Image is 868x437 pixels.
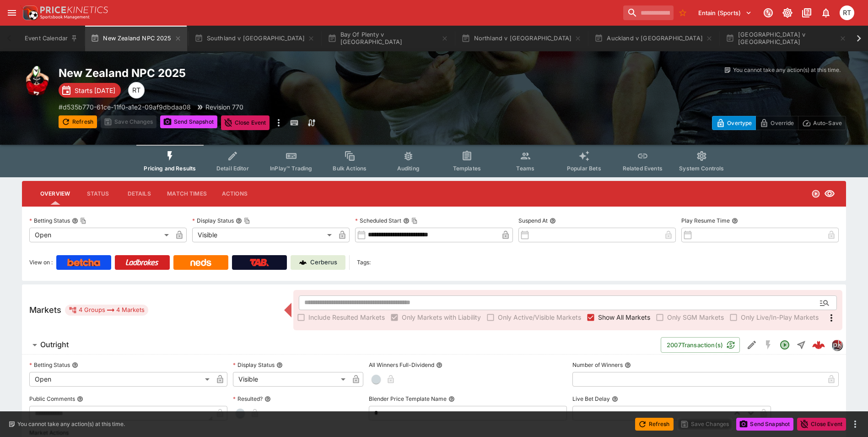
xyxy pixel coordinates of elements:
[797,418,846,431] button: Close Event
[572,361,623,369] p: Number of Winners
[244,218,250,224] button: Copy To Clipboard
[837,3,857,23] button: Richard Tatton
[550,218,556,224] button: Suspend At
[812,339,825,351] img: logo-cerberus--red.svg
[80,218,86,224] button: Copy To Clipboard
[402,312,481,322] span: Only Markets with Liability
[85,26,187,51] button: New Zealand NPC 2025
[589,26,718,51] button: Auckland v [GEOGRAPHIC_DATA]
[125,259,159,266] img: Ladbrokes
[17,420,125,428] p: You cannot take any action(s) at this time.
[333,165,367,172] span: Bulk Actions
[214,183,255,205] button: Actions
[732,218,738,224] button: Play Resume Time
[40,340,69,350] h6: Outright
[744,337,760,353] button: Edit Detail
[623,165,663,172] span: Related Events
[498,312,581,322] span: Only Active/Visible Markets
[59,102,191,112] p: Copy To Clipboard
[572,395,610,403] p: Live Bet Delay
[233,361,275,369] p: Display Status
[308,312,385,322] span: Include Resulted Markets
[712,116,846,130] div: Start From
[40,6,108,13] img: PriceKinetics
[29,305,61,315] h5: Markets
[693,5,757,20] button: Select Tenant
[598,312,650,322] span: Show All Markets
[816,295,833,311] button: Open
[453,165,481,172] span: Templates
[67,259,100,266] img: Betcha
[679,165,724,172] span: System Controls
[779,5,796,21] button: Toggle light/dark mode
[712,116,756,130] button: Overtype
[192,228,335,242] div: Visible
[160,115,217,128] button: Send Snapshot
[19,26,83,51] button: Event Calendar
[741,312,819,322] span: Only Live/In-Play Markets
[144,165,196,172] span: Pricing and Results
[77,396,83,402] button: Public Comments
[355,217,401,224] p: Scheduled Start
[625,362,631,368] button: Number of Winners
[831,339,842,350] div: pricekinetics
[567,165,601,172] span: Popular Bets
[189,26,321,51] button: Southland v [GEOGRAPHIC_DATA]
[291,255,345,270] a: Cerberus
[811,189,820,198] svg: Open
[813,118,842,128] p: Auto-Save
[793,337,809,353] button: Straight
[59,66,453,80] h2: Copy To Clipboard
[403,218,410,224] button: Scheduled StartCopy To Clipboard
[270,165,312,172] span: InPlay™ Trading
[681,217,730,224] p: Play Resume Time
[635,418,674,431] button: Refresh
[276,362,283,368] button: Display Status
[190,259,211,266] img: Neds
[160,183,214,205] button: Match Times
[29,372,213,387] div: Open
[826,312,837,323] svg: More
[623,5,674,20] input: search
[411,218,418,224] button: Copy To Clipboard
[216,165,249,172] span: Detail Editor
[733,66,841,74] p: You cannot take any action(s) at this time.
[369,395,447,403] p: Blender Price Template Name
[72,362,78,368] button: Betting Status
[736,418,793,431] button: Send Snapshot
[69,305,145,316] div: 4 Groups 4 Markets
[518,217,548,224] p: Suspend At
[233,395,263,403] p: Resulted?
[72,218,78,224] button: Betting StatusCopy To Clipboard
[760,337,776,353] button: SGM Disabled
[192,217,234,224] p: Display Status
[264,396,271,402] button: Resulted?
[29,361,70,369] p: Betting Status
[119,183,160,205] button: Details
[727,118,752,128] p: Overtype
[273,115,284,130] button: more
[779,339,790,350] svg: Open
[776,337,793,353] button: Open
[29,255,53,270] label: View on :
[29,395,75,403] p: Public Comments
[667,312,724,322] span: Only SGM Markets
[456,26,587,51] button: Northland v [GEOGRAPHIC_DATA]
[29,217,70,224] p: Betting Status
[448,396,455,402] button: Blender Price Template Name
[397,165,420,172] span: Auditing
[675,5,690,20] button: No Bookmarks
[59,115,97,128] button: Refresh
[832,340,842,350] img: pricekinetics
[20,4,38,22] img: PriceKinetics Logo
[40,15,90,19] img: Sportsbook Management
[236,218,242,224] button: Display StatusCopy To Clipboard
[824,188,835,199] svg: Visible
[310,258,337,267] p: Cerberus
[812,339,825,351] div: 5bdb8309-e7cf-4016-9d12-2119e2e8edd0
[233,372,349,387] div: Visible
[22,66,51,95] img: rugby_union.png
[798,5,815,21] button: Documentation
[755,116,798,130] button: Override
[612,396,618,402] button: Live Bet Delay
